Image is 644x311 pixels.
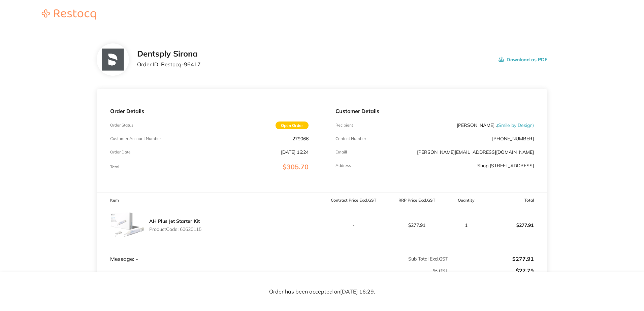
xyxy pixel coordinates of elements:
p: [PERSON_NAME] . [457,123,534,128]
p: - [322,222,385,228]
p: [PHONE_NUMBER] [492,136,534,141]
img: ODg3ejZqbg [110,208,144,242]
p: Shop [STREET_ADDRESS] [477,163,534,168]
th: Contract Price Excl. GST [322,193,385,208]
p: 279066 [292,136,309,141]
p: Customer Details [335,108,534,114]
th: RRP Price Excl. GST [385,193,448,208]
td: Message: - [97,242,322,262]
h2: Dentsply Sirona [137,49,201,59]
a: Restocq logo [35,9,102,21]
span: $305.70 [283,163,309,171]
th: Quantity [448,193,484,208]
button: Download as PDF [498,49,547,70]
p: Contact Number [335,136,366,141]
p: Recipient [335,123,353,128]
img: NTllNzd2NQ [102,49,124,71]
p: % GST [97,268,448,273]
p: Emaill [335,150,347,154]
p: Order has been accepted on [DATE] 16:29 . [269,289,375,295]
p: Customer Account Number [110,136,161,141]
p: [DATE] 16:24 [281,149,309,155]
p: Total [110,165,119,169]
p: $277.91 [485,217,547,233]
p: $277.91 [449,256,534,262]
p: Sub Total Excl. GST [322,256,448,262]
p: Product Code: 60620115 [149,227,201,232]
img: Restocq logo [35,9,102,20]
p: Address [335,163,351,168]
p: Order Details [110,108,309,114]
th: Item [97,193,322,208]
p: Order ID: Restocq- 96417 [137,61,201,67]
a: [PERSON_NAME][EMAIL_ADDRESS][DOMAIN_NAME] [417,149,534,155]
th: Total [484,193,547,208]
p: Order Date [110,150,131,154]
p: 1 [449,222,484,228]
p: $277.91 [385,222,448,228]
p: Order Status [110,123,133,128]
a: AH Plus Jet Starter Kit [149,218,200,224]
span: Open Order [276,122,309,129]
p: $27.79 [449,268,534,274]
span: ( Smile by Design ) [497,122,534,128]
